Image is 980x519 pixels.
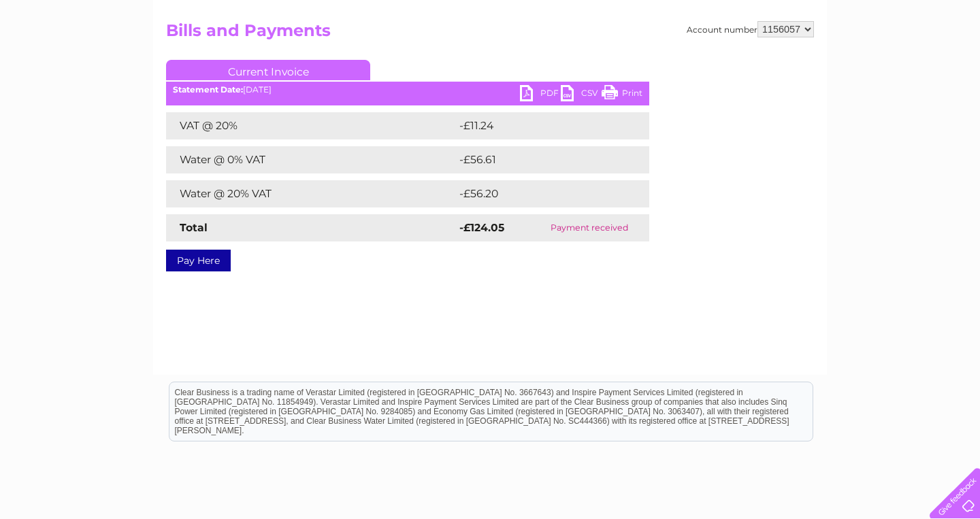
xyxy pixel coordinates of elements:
a: Pay Here [166,250,231,271]
a: CSV [561,85,602,105]
div: Account number [687,21,814,37]
a: Current Invoice [166,60,370,80]
td: -£56.61 [456,146,623,173]
a: Energy [774,58,804,68]
a: Telecoms [813,58,853,68]
b: Statement Date: [173,84,243,95]
a: Print [602,85,642,105]
td: VAT @ 20% [166,112,456,139]
a: PDF [520,85,561,105]
a: 0333 014 3131 [723,7,817,24]
td: -£11.24 [456,112,621,139]
td: Water @ 20% VAT [166,180,456,207]
div: [DATE] [166,85,649,95]
a: Blog [862,58,881,68]
td: Payment received [529,214,649,241]
strong: -£124.05 [459,221,504,234]
img: logo.png [34,35,103,77]
a: Water [740,58,766,68]
a: Contact [889,58,923,68]
h2: Bills and Payments [166,21,814,47]
div: Clear Business is a trading name of Verastar Limited (registered in [GEOGRAPHIC_DATA] No. 3667643... [169,7,813,66]
strong: Total [180,221,208,234]
a: Log out [935,58,967,68]
td: -£56.20 [456,180,624,207]
td: Water @ 0% VAT [166,146,456,173]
